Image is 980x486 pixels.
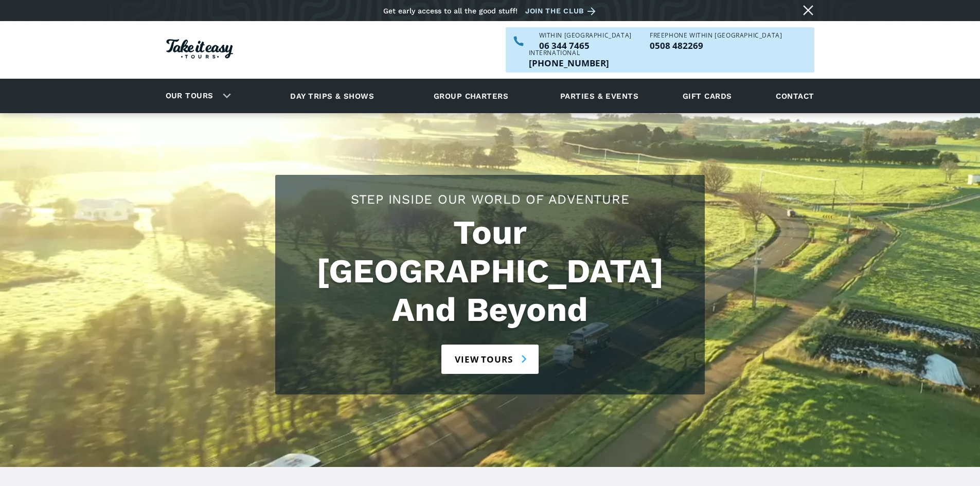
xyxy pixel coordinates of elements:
div: Get early access to all the good stuff! [383,7,518,15]
h2: Step Inside Our World Of Adventure [286,190,694,208]
a: Homepage [166,34,233,66]
img: Take it easy Tours logo [166,39,233,59]
a: Gift cards [678,82,737,110]
a: Close message [800,2,816,19]
p: 06 344 7465 [539,41,632,50]
p: [PHONE_NUMBER] [529,59,609,67]
a: Contact [771,82,819,110]
a: View tours [441,345,539,374]
h1: Tour [GEOGRAPHIC_DATA] And Beyond [286,213,694,329]
a: Our tours [158,84,221,108]
a: Call us freephone within NZ on 0508482269 [650,41,782,50]
a: Call us outside of NZ on +6463447465 [529,59,609,67]
div: Our tours [153,82,239,110]
a: Group charters [421,82,521,110]
p: 0508 482269 [650,41,782,50]
a: Day trips & shows [277,82,387,110]
div: International [529,50,609,56]
a: Call us within NZ on 063447465 [539,41,632,50]
a: Parties & events [555,82,644,110]
div: WITHIN [GEOGRAPHIC_DATA] [539,32,632,39]
div: Freephone WITHIN [GEOGRAPHIC_DATA] [650,32,782,39]
a: Join the club [525,5,599,17]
